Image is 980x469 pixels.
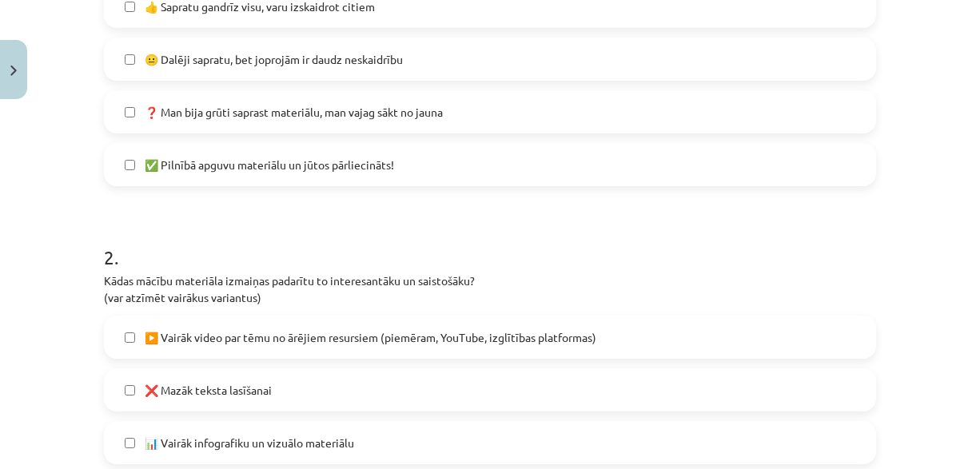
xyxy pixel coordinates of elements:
span: ❌ Mazāk teksta lasīšanai [145,382,272,399]
span: 📊 Vairāk infografiku un vizuālo materiālu [145,435,354,451]
span: ✅ Pilnībā apguvu materiālu un jūtos pārliecināts! [145,157,394,173]
h1: 2 . [104,218,876,268]
span: ▶️ Vairāk video par tēmu no ārējiem resursiem (piemēram, YouTube, izglītības platformas) [145,329,596,346]
span: ❓ Man bija grūti saprast materiālu, man vajag sākt no jauna [145,104,443,121]
img: icon-close-lesson-0947bae3869378f0d4975bcd49f059093ad1ed9edebbc8119c70593378902aed.svg [10,66,17,76]
p: Kādas mācību materiāla izmaiņas padarītu to interesantāku un saistošāku? (var atzīmēt vairākus va... [104,272,876,306]
input: 📊 Vairāk infografiku un vizuālo materiālu [125,438,135,448]
input: ❓ Man bija grūti saprast materiālu, man vajag sākt no jauna [125,107,135,117]
input: 😐 Dalēji sapratu, bet joprojām ir daudz neskaidrību [125,54,135,65]
input: ▶️ Vairāk video par tēmu no ārējiem resursiem (piemēram, YouTube, izglītības platformas) [125,332,135,343]
span: 😐 Dalēji sapratu, bet joprojām ir daudz neskaidrību [145,51,403,68]
input: ❌ Mazāk teksta lasīšanai [125,385,135,395]
input: ✅ Pilnībā apguvu materiālu un jūtos pārliecināts! [125,160,135,170]
input: 👍 Sapratu gandrīz visu, varu izskaidrot citiem [125,2,135,12]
